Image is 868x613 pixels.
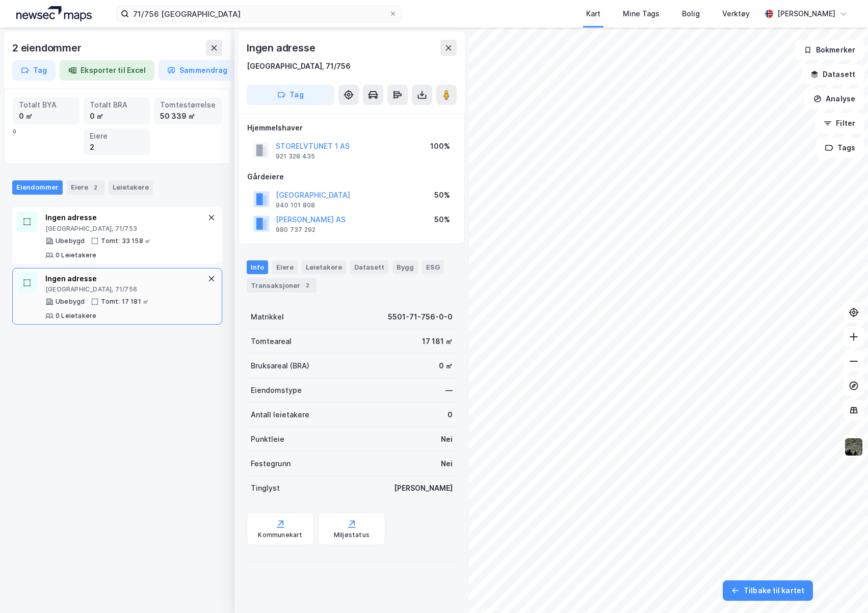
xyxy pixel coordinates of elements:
div: Tomt: 33 158 ㎡ [101,237,151,245]
img: logo.a4113a55bc3d86da70a041830d287a7e.svg [16,6,92,21]
div: Antall leietakere [251,409,309,421]
div: 50% [434,189,450,201]
div: 100% [430,140,450,152]
div: Nei [441,458,453,470]
div: Datasett [350,260,388,274]
div: 0 [13,97,222,155]
div: 5501-71-756-0-0 [388,311,453,323]
button: Eksporter til Excel [60,60,154,81]
div: Transaksjoner [247,278,317,292]
img: 9k= [844,437,863,457]
div: Ingen adresse [45,273,205,285]
button: Filter [815,113,864,134]
div: 0 ㎡ [90,111,144,122]
div: Eiere [272,260,298,274]
div: Tinglyst [251,482,280,494]
div: [GEOGRAPHIC_DATA], 71/753 [45,225,205,233]
div: Eiendomstype [251,384,302,396]
button: Analyse [805,89,864,109]
div: 0 Leietakere [56,251,96,259]
div: Ingen adresse [247,40,317,56]
div: 17 181 ㎡ [422,335,453,348]
div: Ubebygd [56,237,85,245]
div: Ubebygd [56,298,85,306]
div: Leietakere [109,180,153,195]
div: Ingen adresse [45,211,205,224]
div: Bolig [682,8,700,20]
div: Punktleie [251,433,284,445]
button: Tag [247,85,334,105]
div: 2 [90,182,100,193]
div: Tomtestørrelse [160,99,216,111]
div: Eiendommer [12,180,63,195]
div: 940 101 808 [276,201,315,209]
div: 0 [448,409,453,421]
div: 50 339 ㎡ [160,111,216,122]
div: Mine Tags [623,8,660,20]
div: Eiere [90,130,144,142]
button: Datasett [802,64,864,85]
div: Kart [586,8,600,20]
div: [GEOGRAPHIC_DATA], 71/756 [247,60,351,72]
div: Verktøy [722,8,750,20]
div: Festegrunn [251,458,291,470]
div: 0 ㎡ [19,111,73,122]
div: ESG [422,260,444,274]
div: Bruksareal (BRA) [251,360,309,372]
div: 50% [434,214,450,226]
div: 980 737 292 [276,226,315,234]
button: Tilbake til kartet [723,580,813,601]
div: [PERSON_NAME] [394,482,453,494]
button: Tags [817,138,864,158]
div: Tomt: 17 181 ㎡ [101,298,149,306]
div: 2 [302,280,312,290]
div: Totalt BRA [90,99,144,111]
div: 921 328 435 [276,152,315,161]
div: Gårdeiere [247,171,456,183]
button: Bokmerker [795,40,864,60]
div: Tomteareal [251,335,292,348]
div: Kommunekart [258,531,302,539]
button: Sammendrag [159,60,236,81]
div: [GEOGRAPHIC_DATA], 71/756 [45,285,205,294]
iframe: Chat Widget [817,564,868,613]
button: Tag [12,60,56,81]
div: [PERSON_NAME] [777,8,835,20]
div: Hjemmelshaver [247,122,456,134]
div: Nei [441,433,453,445]
input: Søk på adresse, matrikkel, gårdeiere, leietakere eller personer [129,6,389,21]
div: Leietakere [302,260,346,274]
div: — [445,384,453,396]
div: Totalt BYA [19,99,73,111]
div: Eiere [67,180,104,195]
div: 2 eiendommer [12,40,84,56]
div: Kontrollprogram for chat [817,564,868,613]
div: Matrikkel [251,311,284,323]
div: 0 Leietakere [56,312,96,320]
div: 2 [90,142,144,153]
div: Info [247,260,268,274]
div: Miljøstatus [334,531,370,539]
div: Bygg [392,260,418,274]
div: 0 ㎡ [439,360,453,372]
